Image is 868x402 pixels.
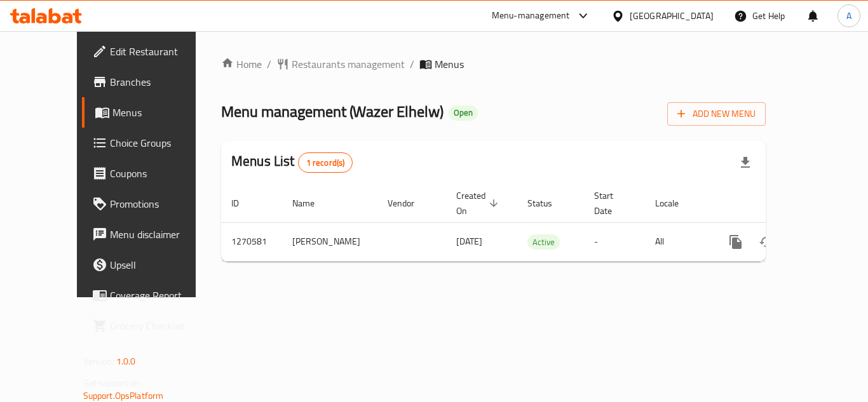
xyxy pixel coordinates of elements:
[83,375,142,391] span: Get support on:
[292,57,405,72] span: Restaurants management
[630,9,714,23] div: [GEOGRAPHIC_DATA]
[282,222,377,261] td: [PERSON_NAME]
[221,57,766,72] nav: breadcrumb
[221,184,853,262] table: enhanced table
[82,219,222,250] a: Menu disclaimer
[231,152,353,173] h2: Menus List
[82,97,222,128] a: Menus
[116,353,136,370] span: 1.0.0
[267,57,271,72] li: /
[82,36,222,67] a: Edit Restaurant
[449,107,478,118] span: Open
[82,189,222,219] a: Promotions
[110,44,212,59] span: Edit Restaurant
[730,147,761,178] div: Export file
[492,8,570,23] div: Menu-management
[221,97,444,126] span: Menu management ( Wazer Elhelw )
[110,74,212,90] span: Branches
[846,9,851,23] span: A
[751,227,782,257] button: Change Status
[82,67,222,97] a: Branches
[110,196,212,211] span: Promotions
[82,128,222,158] a: Choice Groups
[110,257,212,272] span: Upsell
[110,227,212,242] span: Menu disclaimer
[299,157,353,169] span: 1 record(s)
[677,106,756,122] span: Add New Menu
[112,105,212,120] span: Menus
[456,188,502,218] span: Created On
[645,222,710,261] td: All
[110,288,212,303] span: Coverage Report
[710,184,853,223] th: Actions
[110,318,212,333] span: Grocery Checklist
[721,227,751,257] button: more
[110,135,212,151] span: Choice Groups
[527,234,560,250] div: Active
[456,233,482,250] span: [DATE]
[667,102,766,126] button: Add New Menu
[82,311,222,341] a: Grocery Checklist
[527,235,560,250] span: Active
[221,222,282,261] td: 1270581
[82,250,222,280] a: Upsell
[292,196,331,211] span: Name
[594,188,630,218] span: Start Date
[527,196,569,211] span: Status
[449,105,478,121] div: Open
[82,158,222,189] a: Coupons
[231,196,255,211] span: ID
[110,166,212,181] span: Coupons
[276,57,405,72] a: Restaurants management
[388,196,431,211] span: Vendor
[435,57,464,72] span: Menus
[655,196,695,211] span: Locale
[221,57,262,72] a: Home
[82,280,222,311] a: Coverage Report
[584,222,645,261] td: -
[410,57,414,72] li: /
[83,353,114,370] span: Version:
